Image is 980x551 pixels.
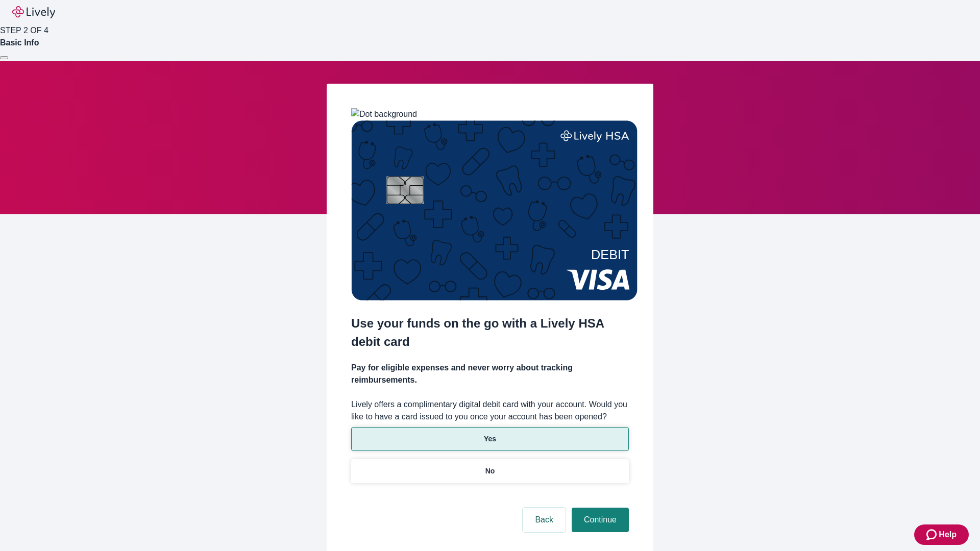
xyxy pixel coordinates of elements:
[485,466,495,477] p: No
[351,108,417,120] img: Dot background
[351,459,629,483] button: No
[572,508,629,532] button: Continue
[351,362,629,386] h4: Pay for eligible expenses and never worry about tracking reimbursements.
[523,508,566,532] button: Back
[484,434,496,444] p: Yes
[351,314,629,351] h2: Use your funds on the go with a Lively HSA debit card
[12,6,55,18] img: Lively
[926,529,939,541] svg: Zendesk support icon
[914,524,969,545] button: Zendesk support iconHelp
[351,398,629,423] label: Lively offers a complimentary digital debit card with your account. Would you like to have a card...
[351,427,629,451] button: Yes
[939,529,957,541] span: Help
[351,120,638,300] img: Debit card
